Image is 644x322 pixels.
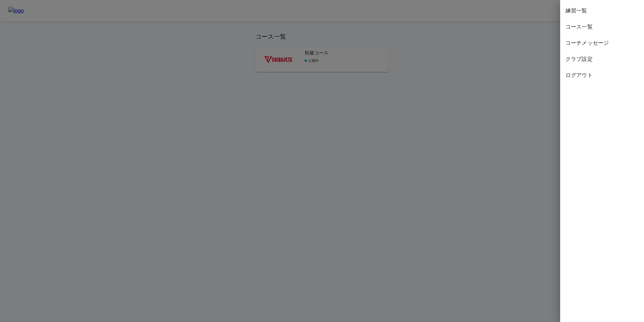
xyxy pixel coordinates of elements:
[566,39,639,47] span: コーチメッセージ
[560,67,644,83] div: ログアウト
[566,55,639,63] span: クラブ設定
[566,23,639,31] span: コース一覧
[566,7,639,15] span: 練習一覧
[566,71,639,79] span: ログアウト
[560,3,644,19] div: 練習一覧
[560,19,644,35] div: コース一覧
[560,35,644,51] div: コーチメッセージ
[560,51,644,67] div: クラブ設定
